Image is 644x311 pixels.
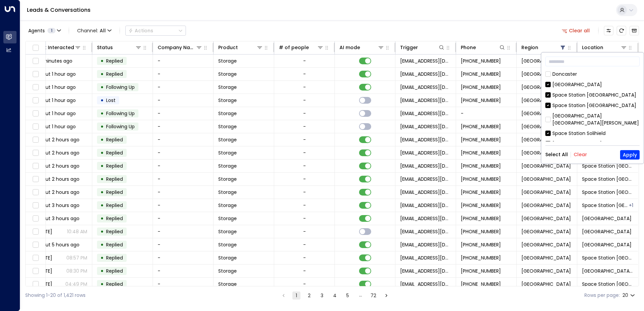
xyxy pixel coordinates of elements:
div: Trigger [400,43,445,51]
span: Storage [218,123,237,130]
div: Status [97,43,113,51]
span: Toggle select row [31,109,40,118]
span: Birmingham [521,228,571,235]
span: Replied [106,58,123,64]
button: Select All [545,152,568,157]
span: Birmingham [521,163,571,169]
div: Last Interacted [36,43,74,51]
span: Storage [218,58,237,64]
span: leads@space-station.co.uk [400,241,451,248]
span: Channel: [74,26,114,35]
span: Toggle select row [31,149,40,157]
div: Trigger [400,43,418,51]
span: Birmingham [521,58,571,64]
span: Storage [218,202,237,209]
div: Space Station [GEOGRAPHIC_DATA] [545,102,640,109]
span: +447359167125 [461,97,501,104]
button: Go to page 4 [331,291,339,300]
div: [GEOGRAPHIC_DATA] [545,140,640,147]
span: about 3 hours ago [36,215,79,222]
span: Storage [218,97,237,104]
div: • [100,252,104,264]
span: Replied [106,136,123,143]
span: about 1 hour ago [36,97,76,104]
div: • [100,68,104,80]
span: Space Station Hall Green [582,215,632,222]
span: Birmingham [521,123,571,130]
span: Toggle select row [31,70,40,78]
span: Storage [218,110,237,117]
span: +447604383245 [461,136,501,143]
span: leads@space-station.co.uk [400,97,451,104]
span: Refresh [617,26,626,35]
button: Channel:All [74,26,114,35]
td: - [153,199,214,212]
span: Birmingham [521,268,571,274]
span: Replied [106,241,123,248]
span: +447731859744 [461,84,501,91]
div: Company Name [158,43,196,51]
button: page 1 [292,291,300,300]
div: [GEOGRAPHIC_DATA] [552,81,602,88]
span: about 2 hours ago [36,189,79,196]
span: +447584307346 [461,228,501,235]
p: 10:48 AM [67,228,87,235]
span: Toggle select row [31,136,40,144]
span: +447868824777 [461,189,501,196]
div: Company Name [158,43,202,51]
span: Toggle select row [31,57,40,65]
span: Birmingham [521,254,571,261]
td: - [153,265,214,277]
div: AI mode [340,43,384,51]
span: Birmingham [521,281,571,287]
span: about 1 hour ago [36,110,76,117]
div: • [100,265,104,277]
span: Birmingham [521,202,571,209]
span: leads@space-station.co.uk [400,268,451,274]
span: Space Station Hall Green [582,228,632,235]
div: Space Station [GEOGRAPHIC_DATA] [545,92,640,99]
span: Storage [218,281,237,287]
td: - [153,68,214,80]
span: Birmingham [521,149,571,156]
span: +447961427761 [461,241,501,248]
button: Go to page 72 [369,291,378,300]
span: +447099897782 [461,149,501,156]
span: about 2 hours ago [36,149,79,156]
div: Showing 1-20 of 1,421 rows [25,292,86,299]
div: - [303,281,306,287]
span: about 2 hours ago [36,176,79,182]
td: - [153,133,214,146]
a: Leads & Conversations [27,6,91,14]
td: - [153,107,214,120]
div: • [100,226,104,237]
div: - [303,110,306,117]
div: - [303,163,306,169]
span: Agents [28,28,45,33]
span: Replied [106,202,123,209]
span: Storage [218,136,237,143]
span: Toggle select row [31,241,40,249]
div: • [100,239,104,250]
div: - [303,123,306,130]
div: • [100,121,104,132]
div: - [303,215,306,222]
span: +447932721698 [461,123,501,130]
span: +447391977472 [461,58,501,64]
span: about 1 hour ago [36,123,76,130]
td: - [153,173,214,185]
span: Replied [106,149,123,156]
span: Birmingham [521,176,571,182]
div: - [303,97,306,104]
span: Birmingham [521,71,571,77]
span: Space Station Garretts Green [582,254,633,261]
div: • [100,147,104,159]
span: Replied [106,228,123,235]
span: Toggle select row [31,96,40,105]
div: - [303,254,306,261]
span: leads@space-station.co.uk [400,136,451,143]
div: Product [218,43,238,51]
span: Replied [106,215,123,222]
span: leads@space-station.co.uk [400,84,451,91]
button: Customize [604,26,613,35]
